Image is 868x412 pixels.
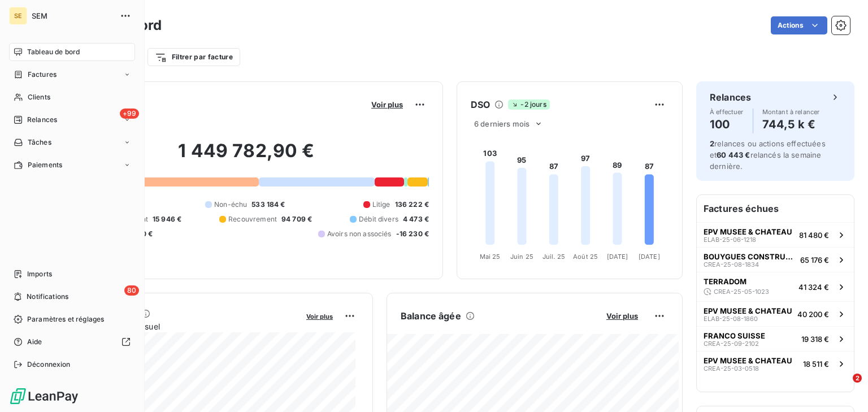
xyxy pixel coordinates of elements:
tspan: Juil. 25 [542,253,565,261]
span: CREA-25-08-1834 [704,261,759,268]
h4: 744,5 k € [762,115,820,133]
button: Voir plus [368,99,406,110]
span: -2 jours [508,99,549,110]
span: Factures [28,70,57,80]
span: Notifications [27,292,68,302]
span: TERRADOM [704,277,747,286]
span: relances ou actions effectuées et relancés la semaine dernière. [710,139,826,171]
span: EPV MUSEE & CHATEAU [704,356,792,365]
span: BOUYGUES CONSTRUCTION IDF GUYANCOUR [704,252,796,261]
span: Voir plus [306,313,333,320]
span: EPV MUSEE & CHATEAU [704,306,792,315]
button: EPV MUSEE & CHATEAUCREA-25-03-051818 511 € [697,351,854,376]
tspan: Mai 25 [480,253,501,261]
span: 6 derniers mois [474,119,530,128]
button: FRANCO SUISSECREA-25-09-210219 318 € [697,326,854,351]
span: Tâches [28,137,51,148]
h2: 1 449 782,90 € [64,140,429,174]
span: SEM [32,11,113,20]
tspan: [DATE] [639,253,660,261]
a: Aide [9,333,135,351]
span: Avoirs non associés [327,229,392,239]
button: EPV MUSEE & CHATEAUELAB-25-06-121881 480 € [697,222,854,247]
span: 60 443 € [717,150,750,159]
iframe: Intercom live chat [830,374,857,401]
span: 2 [853,374,862,383]
button: TERRADOMCREA-25-05-102341 324 € [697,272,854,301]
span: À effectuer [710,109,744,115]
span: EPV MUSEE & CHATEAU [704,227,792,236]
span: CREA-25-03-0518 [704,365,759,372]
button: Voir plus [303,311,336,321]
tspan: Août 25 [573,253,598,261]
span: 94 709 € [281,214,312,224]
span: 65 176 € [800,255,829,264]
span: Non-échu [214,200,247,210]
button: BOUYGUES CONSTRUCTION IDF GUYANCOURCREA-25-08-183465 176 € [697,247,854,272]
span: 81 480 € [799,231,829,240]
span: 80 [124,285,139,296]
span: Voir plus [606,311,638,320]
span: 41 324 € [798,283,829,292]
span: Litige [372,200,390,210]
button: EPV MUSEE & CHATEAUELAB-25-08-186040 200 € [697,301,854,326]
span: Relances [27,115,57,125]
img: Logo LeanPay [9,387,79,405]
span: Paiements [28,160,62,170]
span: Aide [27,337,42,347]
span: 4 473 € [403,214,429,224]
h6: Factures échues [697,195,854,222]
span: Voir plus [371,100,403,109]
span: Débit divers [359,214,398,224]
span: Tableau de bord [27,47,80,57]
tspan: [DATE] [607,253,628,261]
span: ELAB-25-08-1860 [704,315,758,322]
span: 533 184 € [251,200,285,210]
span: 15 946 € [153,214,181,224]
span: FRANCO SUISSE [704,331,765,340]
span: Paramètres et réglages [27,314,104,324]
span: Chiffre d'affaires mensuel [64,320,298,332]
button: Voir plus [603,311,641,321]
span: 2 [710,139,714,148]
h6: Relances [710,90,751,104]
span: -16 230 € [396,229,429,239]
h6: Balance âgée [401,309,461,323]
span: +99 [120,109,139,119]
span: 18 511 € [803,359,829,368]
button: Filtrer par facture [147,48,240,66]
span: Déconnexion [27,359,71,370]
span: CREA-25-09-2102 [704,340,759,347]
h4: 100 [710,115,744,133]
span: 40 200 € [797,310,829,319]
span: Clients [28,92,50,102]
span: Imports [27,269,52,279]
div: SE [9,7,27,25]
button: Actions [771,16,827,34]
span: CREA-25-05-1023 [714,288,769,295]
span: ELAB-25-06-1218 [704,236,756,243]
span: Montant à relancer [762,109,820,115]
span: 19 318 € [801,335,829,344]
span: Recouvrement [228,214,277,224]
span: 136 222 € [395,200,429,210]
h6: DSO [471,98,490,111]
tspan: Juin 25 [510,253,533,261]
